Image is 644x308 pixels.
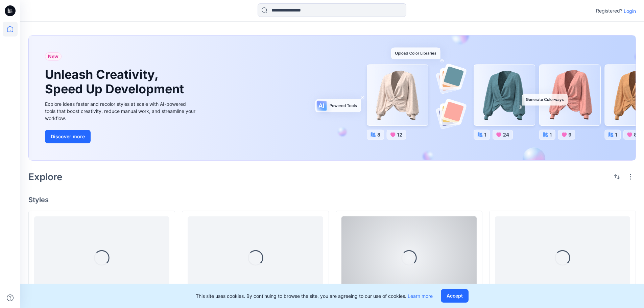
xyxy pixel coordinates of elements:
p: This site uses cookies. By continuing to browse the site, you are agreeing to our use of cookies. [196,292,433,300]
h1: Unleash Creativity, Speed Up Development [45,67,187,96]
button: Discover more [45,130,91,143]
h4: Styles [28,196,636,204]
a: Discover more [45,130,197,143]
div: Explore ideas faster and recolor styles at scale with AI-powered tools that boost creativity, red... [45,100,197,122]
span: New [48,52,58,61]
p: Login [624,7,636,15]
button: Accept [441,289,469,303]
p: Registered? [596,7,622,15]
h2: Explore [28,171,63,182]
a: Learn more [408,293,433,299]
